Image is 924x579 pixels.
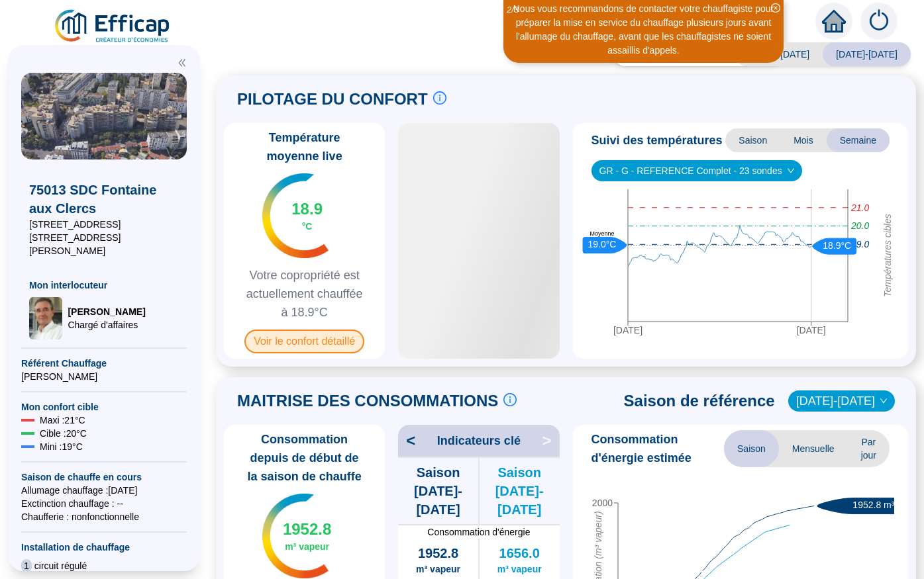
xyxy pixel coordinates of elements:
[882,214,892,297] tspan: Températures cibles
[850,220,869,231] tspan: 20.0
[244,330,364,353] span: Voir le confort détaillé
[497,562,542,576] span: m³ vapeur
[503,393,517,406] span: info-circle
[40,427,87,440] span: Cible : 20 °C
[796,325,825,335] tspan: [DATE]
[416,562,460,576] span: m³ vapeur
[34,559,87,572] span: circuit régulé
[21,400,187,414] span: Mon confort cible
[21,541,187,554] span: Installation de chauffage
[827,128,890,152] span: Semaine
[237,89,428,110] span: PILOTAGE DU CONFORT
[725,128,780,152] span: Saison
[787,167,795,175] span: down
[29,297,62,339] img: Chargé d'affaires
[437,431,521,450] span: Indicateurs clé
[613,325,642,335] tspan: [DATE]
[21,510,187,523] span: Chaufferie : non fonctionnelle
[29,181,179,218] span: 75013 SDC Fontaine aux Clercs
[852,500,894,510] text: 1952.8 m³
[590,230,614,236] text: Moyenne
[823,240,851,250] text: 18.9°C
[53,8,173,45] img: efficap energie logo
[21,370,187,383] span: [PERSON_NAME]
[21,470,187,484] span: Saison de chauffe en cours
[229,128,380,165] span: Température moyenne live
[29,231,179,257] span: [STREET_ADDRESS][PERSON_NAME]
[237,390,498,412] span: MAITRISE DES CONSOMMATIONS
[418,544,458,562] span: 1952.8
[779,430,848,467] span: Mensuelle
[229,430,380,486] span: Consommation depuis de début de la saison de chauffe
[591,131,723,150] span: Suivi des températures
[21,559,32,572] span: 1
[21,357,187,370] span: Référent Chauffage
[178,58,187,67] span: double-left
[29,218,179,231] span: [STREET_ADDRESS]
[771,3,780,13] span: close-circle
[229,266,380,322] span: Votre copropriété est actuellement chauffée à 18.9°C
[880,397,888,405] span: down
[505,2,782,58] div: Nous vous recommandons de contacter votre chauffagiste pour préparer la mise en service du chauff...
[480,463,560,519] span: Saison [DATE]-[DATE]
[542,430,559,451] span: >
[499,544,540,562] span: 1656.0
[398,525,559,539] span: Consommation d'énergie
[291,199,323,220] span: 18.9
[851,239,869,249] tspan: 19.0
[283,519,331,540] span: 1952.8
[848,430,890,467] span: Par jour
[262,494,329,578] img: indicateur températures
[40,440,83,453] span: Mini : 19 °C
[588,239,616,249] text: 19.0°C
[68,305,145,318] span: [PERSON_NAME]
[433,91,446,105] span: info-circle
[29,279,179,292] span: Mon interlocuteur
[302,220,313,233] span: °C
[398,430,415,451] span: <
[624,390,775,412] span: Saison de référence
[507,5,519,15] i: 2 / 3
[796,391,887,411] span: 2019-2020
[591,430,725,467] span: Consommation d'énergie estimée
[850,202,869,212] tspan: 21.0
[285,540,329,553] span: m³ vapeur
[822,9,846,33] span: home
[262,173,329,258] img: indicateur températures
[40,414,85,427] span: Maxi : 21 °C
[599,161,794,181] span: GR - G - REFERENCE Complet - 23 sondes
[398,463,478,519] span: Saison [DATE]-[DATE]
[860,3,898,40] img: alerts
[724,430,779,467] span: Saison
[780,128,827,152] span: Mois
[21,484,187,497] span: Allumage chauffage : [DATE]
[591,498,612,508] tspan: 2000
[823,42,911,66] span: [DATE]-[DATE]
[68,318,145,332] span: Chargé d'affaires
[21,497,187,510] span: Exctinction chauffage : --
